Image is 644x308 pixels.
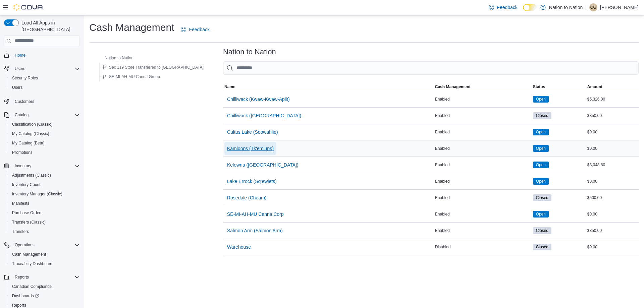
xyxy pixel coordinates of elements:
span: SE-MI-AH-MU Canna Group [109,74,160,79]
div: $0.00 [586,144,639,152]
a: Feedback [486,1,520,14]
span: Open [533,178,549,185]
span: Dark Mode [523,11,523,11]
span: Catalog [15,112,29,118]
span: Closed [533,194,551,201]
span: Closed [536,228,548,234]
a: Inventory Manager (Classic) [9,190,65,198]
span: Open [536,178,546,184]
button: Customers [1,96,83,106]
span: Amount [587,84,602,89]
span: Catalog [12,111,80,119]
a: Transfers [9,228,32,236]
button: Users [1,64,83,73]
button: Cultus Lake (Soowahlie) [224,125,281,139]
button: Transfers [7,227,83,236]
span: Feedback [189,26,209,33]
div: $0.00 [586,243,639,251]
span: Sec 119 Store Transferred to [GEOGRAPHIC_DATA] [109,65,204,70]
span: Rosedale (Cheam) [227,194,267,201]
button: Operations [12,241,37,249]
span: Inventory [12,162,80,170]
p: [PERSON_NAME] [600,3,639,11]
button: My Catalog (Beta) [7,138,83,148]
span: Inventory Count [9,181,80,189]
span: Purchase Orders [9,209,80,217]
span: Adjustments (Classic) [9,171,80,179]
button: Sec 119 Store Transferred to [GEOGRAPHIC_DATA] [100,63,206,71]
button: Inventory Count [7,180,83,189]
span: Feedback [497,4,517,11]
span: Cash Management [12,252,46,257]
span: Chilliwack ([GEOGRAPHIC_DATA]) [227,112,301,119]
a: Classification (Classic) [9,120,55,128]
a: Canadian Compliance [9,283,54,291]
span: Security Roles [12,75,38,81]
span: Cash Management [9,250,80,258]
button: Security Roles [7,73,83,83]
div: $3,048.80 [586,161,639,169]
div: Disabled [434,243,532,251]
span: Salmon Arm (Salmon Arm) [227,227,283,234]
div: Enabled [434,177,532,185]
span: Cultus Lake (Soowahlie) [227,129,278,135]
span: Lake Errock (Sq’ewlets) [227,178,277,185]
span: Purchase Orders [12,210,43,215]
div: $0.00 [586,210,639,218]
button: Catalog [1,110,83,120]
div: $500.00 [586,194,639,202]
span: Open [533,129,549,135]
button: Purchase Orders [7,208,83,218]
span: Open [536,162,546,168]
span: Operations [15,242,35,248]
span: Open [533,145,549,152]
button: Amount [586,83,639,91]
span: Open [536,145,546,151]
a: Manifests [9,199,32,207]
div: $0.00 [586,177,639,185]
span: Promotions [9,148,80,157]
div: Enabled [434,112,532,120]
button: SE-MI-AH-MU Canna Corp [224,207,286,221]
button: Status [532,83,586,91]
span: Open [533,162,549,168]
span: Status [533,84,545,89]
span: Customers [15,99,34,104]
div: $5,326.00 [586,95,639,103]
span: Canadian Compliance [9,283,80,291]
a: Traceabilty Dashboard [9,260,55,268]
input: This is a search bar. As you type, the results lower in the page will automatically filter. [223,61,639,75]
button: Cash Management [7,250,83,259]
span: Nation to Nation [105,55,133,61]
span: Closed [536,195,548,201]
span: Transfers (Classic) [12,220,46,225]
a: My Catalog (Beta) [9,139,47,147]
span: Customers [12,97,80,105]
h3: Nation to Nation [223,48,276,56]
span: Kelowna ([GEOGRAPHIC_DATA]) [227,162,299,168]
span: My Catalog (Classic) [12,131,49,136]
div: $350.00 [586,227,639,235]
span: Chilliwack (Kwaw-Kwaw-Apilt) [227,96,290,103]
span: Users [12,85,22,90]
span: Users [15,66,25,71]
button: Inventory [1,161,83,171]
span: Kamloops (Tk'emlups) [227,145,274,152]
button: Nation to Nation [95,54,136,62]
button: Reports [12,273,32,281]
button: Chilliwack ([GEOGRAPHIC_DATA]) [224,109,304,122]
span: Traceabilty Dashboard [9,260,80,268]
span: CG [590,3,596,11]
a: Users [9,83,25,91]
button: Kelowna ([GEOGRAPHIC_DATA]) [224,158,301,172]
span: My Catalog (Beta) [12,140,45,146]
input: Dark Mode [523,4,537,11]
button: Kamloops (Tk'emlups) [224,142,276,155]
div: Enabled [434,128,532,136]
div: Cam Gottfriedson [589,3,597,11]
span: Name [224,84,235,89]
button: Inventory [12,162,34,170]
span: Manifests [9,199,80,207]
button: SE-MI-AH-MU Canna Group [100,73,163,81]
span: Cash Management [435,84,471,89]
